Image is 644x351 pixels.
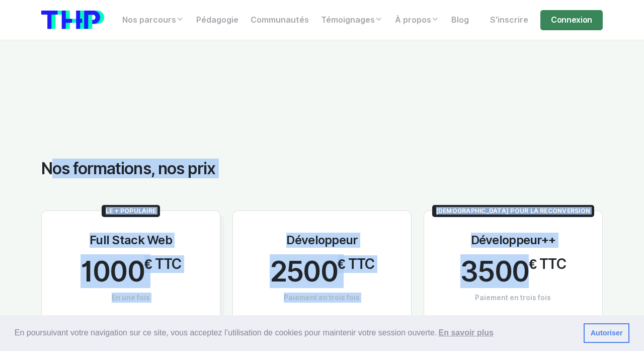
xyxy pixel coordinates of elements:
[190,10,245,30] a: Pédagogie
[338,256,374,273] span: € TTC
[389,10,445,30] a: À propos
[432,205,594,217] span: [DEMOGRAPHIC_DATA] pour la reconversion
[445,10,475,30] a: Blog
[460,256,529,287] span: 3500
[529,256,566,273] span: € TTC
[315,10,389,30] a: Témoignages
[437,325,495,340] a: learn more about cookies
[116,10,190,30] a: Nos parcours
[245,10,315,30] a: Communautés
[102,205,160,217] span: Le + populaire
[475,293,551,303] span: Paiement en trois fois
[80,256,144,287] span: 1000
[471,233,556,248] h3: Développeur++
[41,159,603,178] h2: Nos formations, nos prix
[584,323,629,343] a: dismiss cookie message
[540,10,603,30] a: Connexion
[286,233,357,248] h3: Développeur
[270,256,338,287] span: 2500
[144,256,181,273] span: € TTC
[284,293,360,303] span: Paiement en trois fois
[41,11,104,29] img: logo
[90,233,172,248] h3: Full Stack Web
[15,325,576,340] span: En poursuivant votre navigation sur ce site, vous acceptez l’utilisation de cookies pour mainteni...
[112,293,150,303] span: En une fois
[484,10,534,30] a: S'inscrire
